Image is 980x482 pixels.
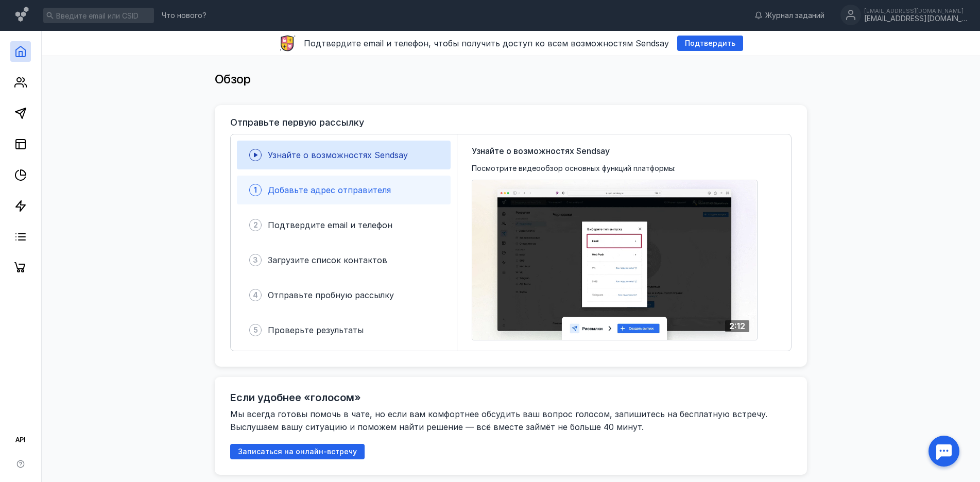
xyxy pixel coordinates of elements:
[472,163,676,174] span: Посмотрите видеообзор основных функций платформы:
[268,220,392,230] span: Подтвердите email и телефон
[268,150,408,160] span: Узнайте о возможностях Sendsay
[268,290,394,300] span: Отправьте пробную рассылку
[268,185,391,195] span: Добавьте адрес отправителя
[864,14,967,23] div: [EMAIL_ADDRESS][DOMAIN_NAME]
[230,444,365,459] button: Записаться на онлайн-встречу
[749,10,830,21] a: Журнал заданий
[685,39,735,48] span: Подтвердить
[765,10,824,21] span: Журнал заданий
[253,290,258,300] span: 4
[864,8,967,14] div: [EMAIL_ADDRESS][DOMAIN_NAME]
[230,447,365,456] a: Записаться на онлайн-встречу
[677,36,743,51] button: Подтвердить
[215,72,251,87] span: Обзор
[254,185,257,195] span: 1
[230,409,770,432] span: Мы всегда готовы помочь в чате, но если вам комфортнее обсудить ваш вопрос голосом, запишитесь на...
[230,117,364,128] h3: Отправьте первую рассылку
[253,220,258,230] span: 2
[230,391,361,404] h2: Если удобнее «голосом»
[472,145,610,157] span: Узнайте о возможностях Sendsay
[162,12,207,19] span: Что нового?
[253,255,258,265] span: 3
[238,447,357,456] span: Записаться на онлайн-встречу
[157,12,212,19] a: Что нового?
[43,8,154,23] input: Введите email или CSID
[268,325,364,335] span: Проверьте результаты
[304,38,669,48] span: Подтвердите email и телефон, чтобы получить доступ ко всем возможностям Sendsay
[725,320,749,332] div: 2:12
[268,255,387,265] span: Загрузите список контактов
[253,325,258,335] span: 5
